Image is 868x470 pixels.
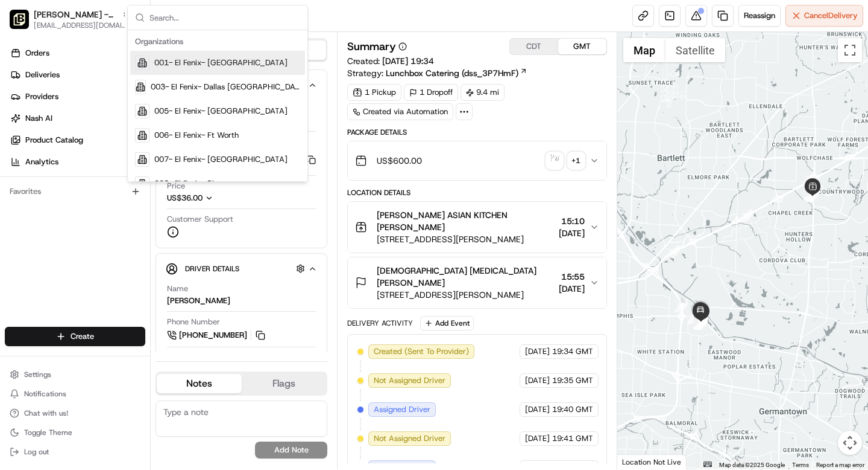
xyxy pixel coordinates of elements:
[348,257,606,308] button: [DEMOGRAPHIC_DATA] [MEDICAL_DATA] [PERSON_NAME][STREET_ADDRESS][PERSON_NAME]15:55[DATE]
[347,127,606,137] div: Package Details
[167,181,185,192] span: Price
[552,404,593,415] span: 19:40 GMT
[374,433,445,444] span: Not Assigned Driver
[25,135,83,146] span: Product Catalog
[157,374,242,393] button: Notes
[377,265,553,289] span: [DEMOGRAPHIC_DATA] [MEDICAL_DATA] [PERSON_NAME]
[374,375,445,386] span: Not Assigned Driver
[552,346,593,357] span: 19:34 GMT
[386,67,518,79] span: Lunchbox Catering (dss_3P7HmF)
[838,38,862,62] button: Toggle fullscreen view
[242,374,327,393] button: Flags
[623,38,665,62] button: Show street map
[154,57,288,68] span: 001- El Fenix- [GEOGRAPHIC_DATA]
[167,214,233,225] span: Customer Support
[552,375,593,386] span: 19:35 GMT
[5,5,125,34] button: Pei Wei - Countrywood Memphis[PERSON_NAME] - Countrywood [GEOGRAPHIC_DATA][EMAIL_ADDRESS][DOMAIN_...
[617,454,687,469] div: Location Not Live
[34,21,130,30] button: [EMAIL_ADDRESS][DOMAIN_NAME]
[179,330,247,341] span: [PHONE_NUMBER]
[5,130,150,150] a: Product Catalog
[167,329,267,342] a: [PHONE_NUMBER]
[382,56,434,66] span: [DATE] 19:34
[665,38,725,62] button: Show satellite imagery
[559,215,585,227] span: 15:10
[546,152,585,169] button: signature_proof_of_delivery image+1
[559,271,585,283] span: 15:55
[347,55,434,67] span: Created:
[377,289,553,301] span: [STREET_ADDRESS][PERSON_NAME]
[25,156,58,167] span: Analytics
[510,39,558,54] button: CDT
[25,113,52,124] span: Nash AI
[719,462,785,468] span: Map data ©2025 Google
[792,462,809,468] a: Terms (opens in new tab)
[151,82,300,92] span: 003- El Fenix- Dallas [GEOGRAPHIC_DATA][PERSON_NAME]
[420,316,474,330] button: Add Event
[24,408,68,418] span: Chat with us!
[694,316,708,329] div: 36
[5,385,145,402] button: Notifications
[803,172,816,185] div: 19
[167,193,273,204] button: US$36.00
[377,209,553,233] span: [PERSON_NAME] ASIAN KITCHEN [PERSON_NAME]
[525,375,550,386] span: [DATE]
[559,227,585,239] span: [DATE]
[552,433,593,444] span: 19:41 GMT
[71,331,94,342] span: Create
[166,259,317,278] button: Driver Details
[5,152,150,172] a: Analytics
[377,233,553,245] span: [STREET_ADDRESS][PERSON_NAME]
[838,431,862,455] button: Map camera controls
[816,462,864,468] a: Report a map error
[5,109,150,128] a: Nash AI
[558,39,606,54] button: GMT
[738,5,781,27] button: Reassign
[347,103,453,120] a: Created via Automation
[154,130,239,141] span: 006- El Fenix- Ft Worth
[525,346,550,357] span: [DATE]
[167,193,203,203] span: US$36.00
[620,454,660,469] img: Google
[167,283,188,294] span: Name
[348,202,606,253] button: [PERSON_NAME] ASIAN KITCHEN [PERSON_NAME][STREET_ADDRESS][PERSON_NAME]15:10[DATE]
[5,405,145,422] button: Chat with us!
[154,178,227,189] span: 008- El Fenix- Plano
[5,366,145,383] button: Settings
[347,67,527,79] div: Strategy:
[154,154,288,165] span: 007- El Fenix- [GEOGRAPHIC_DATA]
[546,152,563,169] img: signature_proof_of_delivery image
[24,389,66,399] span: Notifications
[687,311,700,324] div: 23
[525,433,550,444] span: [DATE]
[525,404,550,415] span: [DATE]
[348,141,606,180] button: US$600.00signature_proof_of_delivery image+1
[167,295,230,306] div: [PERSON_NAME]
[25,91,58,102] span: Providers
[5,65,150,85] a: Deliveries
[128,30,307,182] div: Suggestions
[5,87,150,106] a: Providers
[130,33,305,51] div: Organizations
[5,424,145,441] button: Toggle Theme
[739,209,752,222] div: 20
[5,43,150,63] a: Orders
[377,155,422,167] span: US$600.00
[24,370,51,379] span: Settings
[461,84,505,101] div: 9.4 mi
[703,462,712,467] button: Keyboard shortcuts
[785,5,863,27] button: CancelDelivery
[24,428,72,437] span: Toggle Theme
[803,188,816,201] div: 11
[404,84,458,101] div: 1 Dropoff
[34,8,117,21] button: [PERSON_NAME] - Countrywood [GEOGRAPHIC_DATA]
[5,327,145,346] button: Create
[568,152,585,169] div: + 1
[154,106,288,117] span: 005- El Fenix- [GEOGRAPHIC_DATA]
[347,188,606,198] div: Location Details
[347,41,396,52] h3: Summary
[374,404,430,415] span: Assigned Driver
